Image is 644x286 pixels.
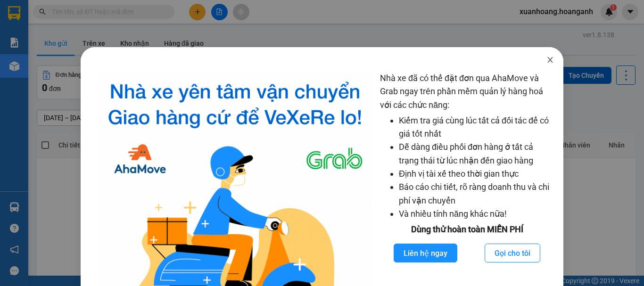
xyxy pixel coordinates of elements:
[546,56,554,64] span: close
[495,247,530,259] span: Gọi cho tôi
[399,180,554,207] li: Báo cáo chi tiết, rõ ràng doanh thu và chi phí vận chuyển
[380,223,554,236] div: Dùng thử hoàn toàn MIỄN PHÍ
[399,114,554,141] li: Kiểm tra giá cùng lúc tất cả đối tác để có giá tốt nhất
[394,244,457,262] button: Liên hệ ngay
[399,167,554,180] li: Định vị tài xế theo thời gian thực
[404,247,447,259] span: Liên hệ ngay
[399,207,554,221] li: Và nhiều tính năng khác nữa!
[399,140,554,167] li: Dễ dàng điều phối đơn hàng ở tất cả trạng thái từ lúc nhận đến giao hàng
[537,47,563,74] button: Close
[485,244,540,262] button: Gọi cho tôi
